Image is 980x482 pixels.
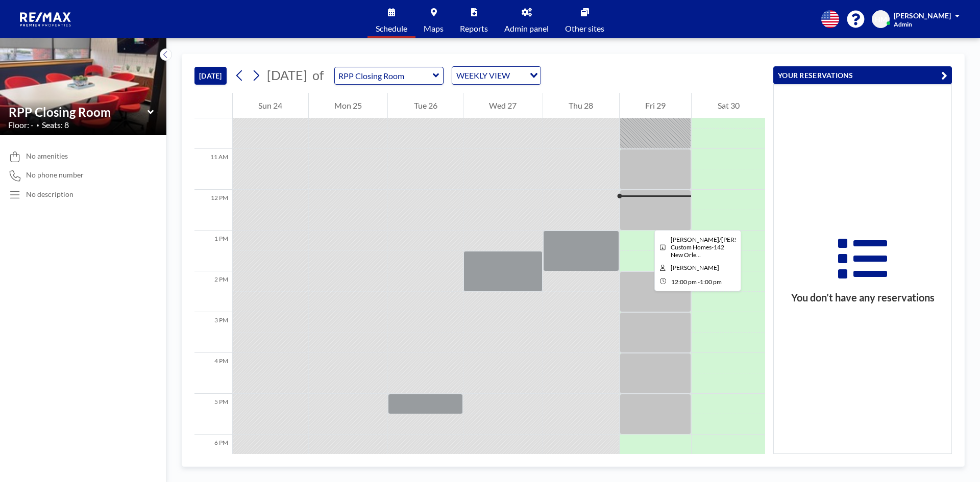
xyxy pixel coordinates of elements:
span: • [36,122,39,129]
span: [DATE] [267,67,307,83]
div: Search for option [452,67,541,84]
div: 4 PM [194,353,232,394]
h3: You don’t have any reservations [774,291,951,304]
input: RPP Closing Room [9,105,148,119]
span: Maps [424,24,444,33]
button: YOUR RESERVATIONS [773,66,952,84]
span: WEEKLY VIEW [454,69,512,82]
span: - [698,278,700,286]
div: Fri 29 [620,93,692,118]
img: organization-logo [16,9,76,30]
span: Weber/Gafney Custom Homes-142 New Orleans Ct-Hunter Perdue- Buyer Only [671,236,770,259]
span: Floor: - [8,120,34,130]
div: Thu 28 [543,93,619,118]
span: Admin panel [504,24,549,33]
div: Tue 26 [388,93,463,118]
input: RPP Closing Room [335,67,433,84]
span: Stephanie Hiser [671,264,719,271]
span: 12:00 PM [671,278,697,286]
button: [DATE] [194,67,227,85]
div: 2 PM [194,271,232,312]
span: Reports [460,24,488,33]
div: Sun 24 [233,93,308,118]
span: of [312,67,324,83]
div: 10 AM [194,108,232,149]
span: HM [875,15,887,24]
div: Wed 27 [463,93,543,118]
span: Seats: 8 [42,120,69,130]
div: 6 PM [194,435,232,475]
div: 1 PM [194,231,232,271]
div: 11 AM [194,149,232,190]
span: Other sites [565,24,604,33]
div: 12 PM [194,190,232,231]
span: No amenities [26,151,68,161]
span: 1:00 PM [700,278,722,286]
span: No phone number [26,170,84,180]
input: Search for option [513,69,524,82]
div: Mon 25 [309,93,388,118]
div: No description [26,190,73,199]
div: 5 PM [194,394,232,435]
span: Admin [894,20,912,28]
span: [PERSON_NAME] [894,11,951,20]
span: Schedule [376,24,407,33]
div: Sat 30 [692,93,765,118]
div: 3 PM [194,312,232,353]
